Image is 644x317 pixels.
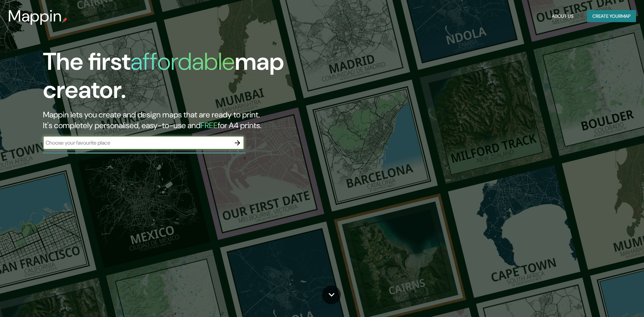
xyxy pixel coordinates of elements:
img: mappin-pin [62,17,67,23]
h2: Mappin lets you create and design maps that are ready to print. It's completely personalised, eas... [43,109,365,131]
h5: FREE [201,120,218,130]
h1: affordable [130,46,235,77]
h1: The first map creator. [43,48,365,109]
h3: Mappin [8,7,62,25]
button: About Us [549,10,576,22]
input: Choose your favourite place [43,139,231,147]
button: Create yourmap [587,10,636,22]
